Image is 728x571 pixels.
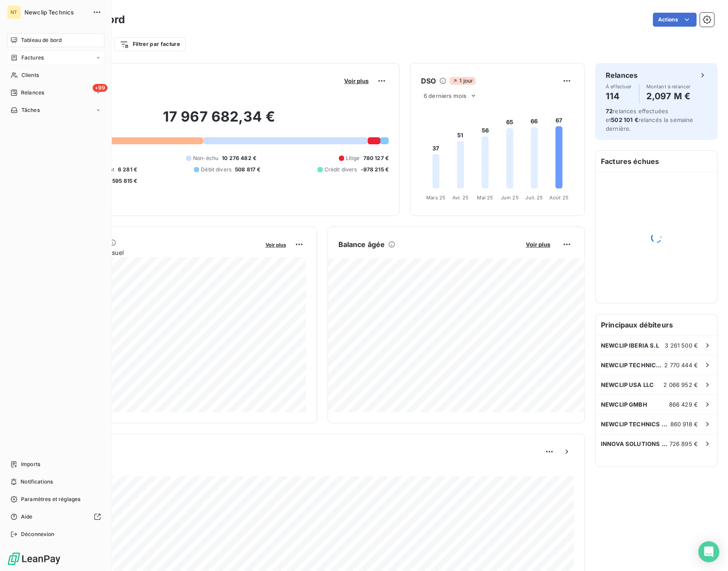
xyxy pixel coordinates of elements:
span: Clients [21,71,39,79]
span: 502 101 € [611,116,638,123]
h6: Relances [606,70,638,80]
tspan: Mai 25 [477,195,493,201]
span: Déconnexion [21,530,55,538]
tspan: Avr. 25 [452,195,469,201]
span: Relances [21,89,44,97]
span: 1 jour [450,77,476,85]
span: 2 770 444 € [664,362,698,369]
a: +99Relances [7,86,104,100]
span: Tâches [21,106,40,114]
a: Tableau de bord [7,33,104,47]
span: Non-échu [193,154,218,162]
span: Litige [346,154,360,162]
span: Factures [21,54,44,62]
h4: 114 [606,89,632,103]
span: Voir plus [344,77,369,84]
a: Tâches [7,103,104,117]
span: 780 127 € [363,154,389,162]
span: 726 895 € [669,440,698,447]
span: NEWCLIP TECHNICS AUSTRALIA PTY [601,362,664,369]
span: -978 215 € [361,166,389,174]
button: Actions [653,13,697,27]
tspan: Juil. 25 [525,195,543,201]
span: 2 066 952 € [663,381,698,388]
span: -595 815 € [110,177,138,185]
h6: Balance âgée [338,239,385,250]
a: Factures [7,51,104,65]
span: NEWCLIP TECHNICS JAPAN KK [601,421,670,428]
span: +99 [93,84,107,92]
span: NEWCLIP IBERIA S.L [601,342,659,349]
span: Paramètres et réglages [21,495,80,503]
h6: Factures échues [596,151,717,172]
span: 10 276 482 € [222,154,256,162]
button: Voir plus [342,77,371,85]
span: NEWCLIP USA LLC [601,381,654,388]
div: NT [7,5,21,19]
tspan: Mars 25 [426,195,445,201]
h4: 2,097 M € [646,89,691,103]
h2: 17 967 682,34 € [49,108,389,134]
button: Voir plus [263,240,289,248]
button: Voir plus [523,240,553,248]
a: Aide [7,510,104,524]
h6: Principaux débiteurs [596,314,717,335]
span: Voir plus [526,241,550,248]
a: Imports [7,457,104,471]
span: 72 [606,108,613,115]
span: Newclip Technics [24,9,87,16]
img: Logo LeanPay [7,552,61,566]
span: Notifications [21,478,53,486]
tspan: Août 25 [549,195,569,201]
span: Tableau de bord [21,36,62,44]
span: 3 261 500 € [665,342,698,349]
span: 6 281 € [118,166,137,174]
span: À effectuer [606,84,632,89]
span: INNOVA SOLUTIONS SPA [601,440,669,447]
span: Voir plus [266,242,286,248]
a: Paramètres et réglages [7,492,104,506]
span: Montant à relancer [646,84,691,89]
div: Open Intercom Messenger [698,541,719,562]
h6: DSO [421,76,436,86]
span: NEWCLIP GMBH [601,401,647,408]
span: 866 429 € [669,401,698,408]
a: Clients [7,68,104,82]
span: Aide [21,513,33,521]
button: Filtrer par facture [114,37,186,51]
tspan: Juin 25 [501,195,519,201]
span: Crédit divers [324,166,357,174]
span: Chiffre d'affaires mensuel [49,248,259,257]
span: 508 817 € [235,166,260,174]
span: 860 918 € [670,421,698,428]
span: relances effectuées et relancés la semaine dernière. [606,108,693,132]
span: Débit divers [201,166,231,174]
span: Imports [21,460,40,468]
span: 6 derniers mois [424,92,466,99]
